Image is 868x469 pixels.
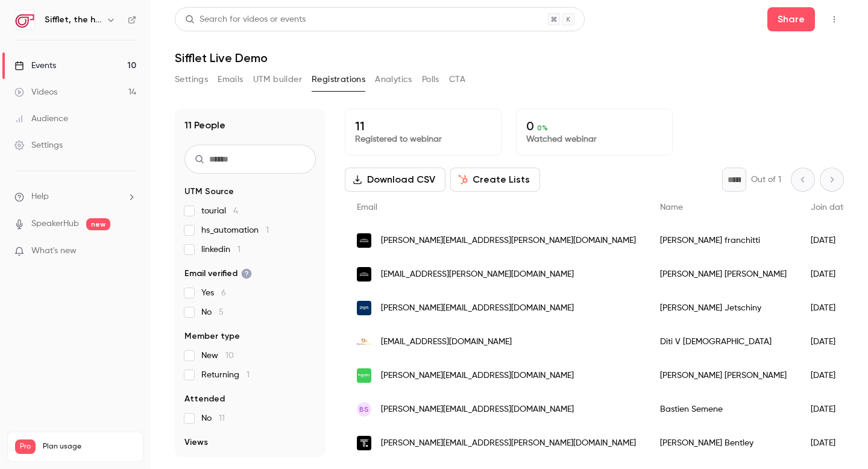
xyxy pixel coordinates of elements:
img: engie.com [357,233,371,248]
img: data-aces.com [357,335,371,349]
li: help-dropdown-opener [14,190,136,203]
span: No [201,306,224,318]
p: Watched webinar [526,133,662,145]
div: [PERSON_NAME] Bentley [648,426,799,460]
span: new [86,218,110,230]
button: Registrations [312,70,365,89]
span: Email verified [184,268,252,280]
div: [DATE] [799,359,860,392]
span: 4 [233,207,238,215]
div: [DATE] [799,325,860,359]
div: [PERSON_NAME] Jetschiny [648,291,799,325]
div: [PERSON_NAME] [PERSON_NAME] [648,359,799,392]
iframe: Noticeable Trigger [122,246,136,257]
span: No [201,412,225,424]
div: Audience [14,113,68,125]
div: [DATE] [799,426,860,460]
span: 1 [237,245,241,254]
h1: Sifflet Live Demo [175,51,844,65]
span: 10 [225,351,234,360]
span: tourial [201,205,238,217]
span: 6 [221,289,226,297]
div: [DATE] [799,392,860,426]
button: Download CSV [345,168,445,192]
a: SpeakerHub [31,218,79,230]
span: Views [184,436,208,449]
span: [PERSON_NAME][EMAIL_ADDRESS][DOMAIN_NAME] [381,302,574,315]
img: dynmedia.com [357,301,371,315]
div: Events [14,60,56,72]
span: Help [31,190,49,203]
span: Attended [184,393,225,405]
div: Search for videos or events [185,13,306,26]
img: Sifflet, the holistic data observability platform [15,10,34,30]
span: Returning [201,369,250,381]
img: engie.com [357,267,371,282]
span: [PERSON_NAME][EMAIL_ADDRESS][PERSON_NAME][DOMAIN_NAME] [381,437,636,450]
span: hs_automation [201,224,269,236]
div: [DATE] [799,291,860,325]
span: New [201,350,234,362]
button: Analytics [375,70,412,89]
div: Diti V [DEMOGRAPHIC_DATA] [648,325,799,359]
h1: 11 People [184,118,225,133]
span: 11 [219,414,225,423]
div: Settings [14,139,63,151]
span: Join date [811,203,848,212]
span: [PERSON_NAME][EMAIL_ADDRESS][DOMAIN_NAME] [381,403,574,416]
span: 5 [219,308,224,316]
div: Bastien Semene [648,392,799,426]
button: Settings [175,70,208,89]
button: CTA [449,70,465,89]
p: Registered to webinar [355,133,491,145]
div: Videos [14,86,57,98]
span: UTM Source [184,186,234,198]
span: [EMAIL_ADDRESS][PERSON_NAME][DOMAIN_NAME] [381,268,574,281]
span: [PERSON_NAME][EMAIL_ADDRESS][PERSON_NAME][DOMAIN_NAME] [381,234,636,247]
span: Plan usage [43,442,136,452]
div: [PERSON_NAME] franchitti [648,224,799,257]
span: Pro [15,439,36,454]
p: 11 [355,119,491,133]
span: [EMAIL_ADDRESS][DOMAIN_NAME] [381,336,512,348]
span: What's new [31,245,77,257]
span: [PERSON_NAME][EMAIL_ADDRESS][DOMAIN_NAME] [381,370,574,382]
span: 1 [266,226,269,234]
span: Yes [201,287,226,299]
button: Polls [422,70,439,89]
span: BS [359,404,369,415]
div: [DATE] [799,257,860,291]
img: se.com [357,368,371,383]
img: thoughtspot.com [357,436,371,450]
h6: Sifflet, the holistic data observability platform [45,14,101,26]
p: Out of 1 [751,174,781,186]
p: 0 [526,119,662,133]
button: Emails [218,70,243,89]
span: 1 [247,371,250,379]
span: 0 % [537,124,548,132]
button: Create Lists [450,168,540,192]
button: Share [767,7,815,31]
span: Member type [184,330,240,342]
button: UTM builder [253,70,302,89]
span: Name [660,203,683,212]
div: [DATE] [799,224,860,257]
span: linkedin [201,244,241,256]
div: [PERSON_NAME] [PERSON_NAME] [648,257,799,291]
span: Email [357,203,377,212]
p: No results [184,456,316,468]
